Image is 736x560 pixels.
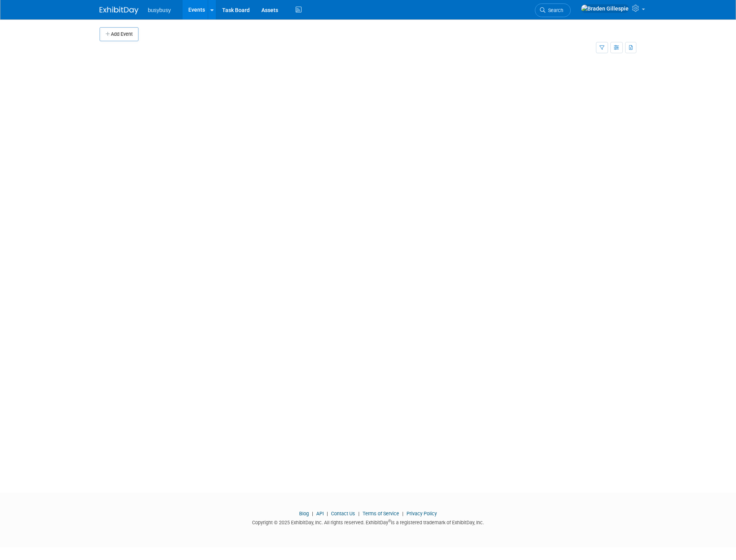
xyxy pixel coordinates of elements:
[407,511,437,516] a: Privacy Policy
[388,519,391,523] sup: ®
[316,511,324,516] a: API
[356,511,361,516] span: |
[310,511,315,516] span: |
[331,511,355,516] a: Contact Us
[100,7,138,14] img: ExhibitDay
[545,7,563,13] span: Search
[299,511,309,516] a: Blog
[535,3,571,17] a: Search
[400,511,405,516] span: |
[100,27,138,41] button: Add Event
[363,511,399,516] a: Terms of Service
[581,4,629,13] img: Braden Gillespie
[148,7,171,13] span: busybusy
[325,511,330,516] span: |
